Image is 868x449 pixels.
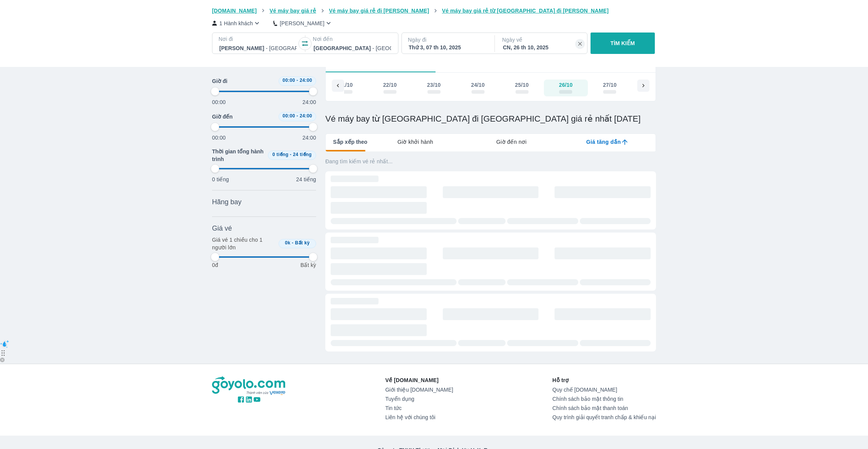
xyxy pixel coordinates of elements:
p: Nơi đến [313,35,392,43]
p: Về [DOMAIN_NAME] [385,376,453,384]
div: 25/10 [515,81,529,89]
div: CN, 26 th 10, 2025 [503,44,580,51]
p: 0đ [212,261,218,269]
a: Tuyển dụng [385,396,453,402]
p: [PERSON_NAME] [280,20,325,27]
span: Giá vé [212,224,232,233]
span: Thời gian tổng hành trình [212,148,265,163]
button: TÌM KIẾM [591,33,654,54]
p: 24 tiếng [296,176,316,183]
span: Sắp xếp theo [333,138,367,146]
p: 00:00 [212,134,226,142]
p: Ngày về [502,36,581,44]
p: 24:00 [302,134,316,142]
p: 24:00 [302,98,316,106]
a: Chính sách bảo mật thông tin [552,396,656,402]
p: 00:00 [212,98,226,106]
span: - [297,78,298,83]
div: Thứ 3, 07 th 10, 2025 [409,44,486,51]
span: - [292,240,294,246]
p: 1 Hành khách [219,20,253,27]
h1: Vé máy bay từ [GEOGRAPHIC_DATA] đi [GEOGRAPHIC_DATA] giá rẻ nhất [DATE] [325,114,656,124]
p: 0 tiếng [212,176,229,183]
span: Bất kỳ [295,240,310,246]
span: Giờ đến [212,113,233,120]
a: Chính sách bảo mật thanh toán [552,405,656,411]
span: Giờ đến nơi [496,138,527,146]
p: Ngày đi [408,36,487,44]
div: 27/10 [603,81,617,89]
p: Đang tìm kiếm vé rẻ nhất... [325,158,656,165]
div: lab API tabs example [367,134,656,150]
div: 22/10 [383,81,397,89]
span: Giờ đi [212,77,227,85]
div: 24/10 [471,81,485,89]
span: Giờ khởi hành [398,138,433,146]
span: 24 tiếng [293,152,312,157]
p: Nơi đi [219,35,297,43]
p: Hỗ trợ [552,376,656,384]
div: 21/10 [339,81,353,89]
a: Quy trình giải quyết tranh chấp & khiếu nại [552,414,656,420]
span: 00:00 [282,78,295,83]
span: 0 tiếng [272,152,289,157]
img: logo [212,376,286,395]
span: Hãng bay [212,197,241,207]
span: 24:00 [300,78,312,83]
p: TÌM KIẾM [610,39,635,47]
div: 26/10 [559,81,573,89]
a: Liên hệ với chúng tôi [385,414,453,420]
span: Giá tăng dần [586,138,621,146]
span: Vé máy bay giá rẻ đi [PERSON_NAME] [329,8,429,14]
span: - [290,152,291,157]
span: 24:00 [300,113,312,119]
div: 23/10 [427,81,441,89]
button: [PERSON_NAME] [273,19,333,27]
p: Giá vé 1 chiều cho 1 người lớn [212,236,276,251]
nav: breadcrumb [212,7,656,15]
span: 0 / 10 [846,363,863,368]
span: Vé máy bay giá rẻ [269,8,316,14]
button: 1 Hành khách [212,19,261,27]
span: 0k [285,240,290,246]
span: Vé máy bay giá rẻ từ [GEOGRAPHIC_DATA] đi [PERSON_NAME] [442,8,609,14]
a: Giới thiệu [DOMAIN_NAME] [385,387,453,393]
span: [DOMAIN_NAME] [212,8,257,14]
span: - [297,113,298,119]
a: Tin tức [385,405,453,411]
a: Quy chế [DOMAIN_NAME] [552,387,656,393]
p: Bất kỳ [300,261,316,269]
span: 00:00 [282,113,295,119]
